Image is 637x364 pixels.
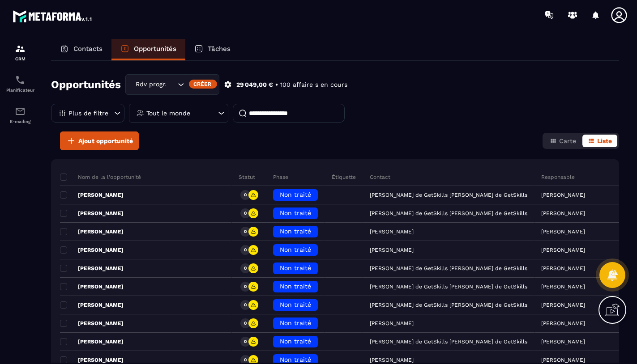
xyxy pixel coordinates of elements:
p: [PERSON_NAME] [60,246,124,254]
span: Non traité [280,301,311,308]
a: Contacts [51,39,111,60]
p: [PERSON_NAME] [60,338,124,345]
span: Non traité [280,264,311,271]
input: Search for option [167,80,175,89]
p: Étiquette [332,174,356,181]
img: email [15,106,26,117]
span: Ajout opportunité [78,136,133,145]
span: Non traité [280,319,311,326]
p: 0 [244,339,247,345]
p: [PERSON_NAME] [541,357,585,363]
p: [PERSON_NAME] [60,191,124,199]
a: Opportunités [111,39,185,60]
p: 0 [244,302,247,308]
p: [PERSON_NAME] [60,283,124,290]
p: 29 049,00 € [236,80,273,89]
p: Nom de la l'opportunité [60,174,141,181]
p: Contacts [73,45,103,53]
a: Tâches [185,39,239,60]
div: Créer [189,80,217,89]
p: [PERSON_NAME] [541,265,585,271]
p: [PERSON_NAME] [541,302,585,308]
span: Non traité [280,283,311,290]
p: Tâches [208,45,231,53]
p: [PERSON_NAME] [60,228,124,235]
span: Non traité [280,228,311,235]
p: [PERSON_NAME] [541,339,585,345]
span: Non traité [280,338,311,345]
p: [PERSON_NAME] [60,301,124,309]
span: Rdv programmé [133,80,167,89]
p: [PERSON_NAME] [541,192,585,198]
button: Ajout opportunité [60,131,139,150]
p: [PERSON_NAME] [60,210,124,217]
span: Non traité [280,246,311,253]
p: Tout le monde [146,110,190,116]
p: • [275,80,278,89]
p: CRM [2,56,38,61]
p: Responsable [541,174,575,181]
span: Non traité [280,191,311,198]
p: 0 [244,284,247,290]
a: formationformationCRM [2,37,38,68]
img: scheduler [15,75,26,85]
button: Liste [582,135,617,147]
h2: Opportunités [51,76,121,93]
span: Non traité [280,356,311,363]
p: [PERSON_NAME] [60,356,124,364]
span: Non traité [280,209,311,216]
p: [PERSON_NAME] [541,210,585,216]
p: [PERSON_NAME] [541,247,585,253]
p: Phase [273,174,288,181]
img: logo [13,8,93,24]
p: Planificateur [2,88,38,93]
p: 0 [244,357,247,363]
button: Carte [544,135,581,147]
p: E-mailing [2,119,38,124]
p: Statut [239,174,255,181]
p: Plus de filtre [68,110,108,116]
a: emailemailE-mailing [2,99,38,131]
p: 0 [244,247,247,253]
p: [PERSON_NAME] [60,265,124,272]
p: [PERSON_NAME] [60,320,124,327]
p: Contact [370,174,390,181]
p: [PERSON_NAME] [541,229,585,235]
p: [PERSON_NAME] [541,320,585,326]
img: formation [15,43,26,54]
p: 0 [244,229,247,235]
p: 0 [244,265,247,271]
p: 100 affaire s en cours [280,80,347,89]
p: 0 [244,320,247,326]
p: [PERSON_NAME] [541,284,585,290]
p: 0 [244,192,247,198]
span: Liste [597,137,612,144]
a: schedulerschedulerPlanificateur [2,68,38,99]
div: Search for option [125,74,219,95]
p: Opportunités [134,45,176,53]
p: 0 [244,210,247,216]
span: Carte [559,137,576,144]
